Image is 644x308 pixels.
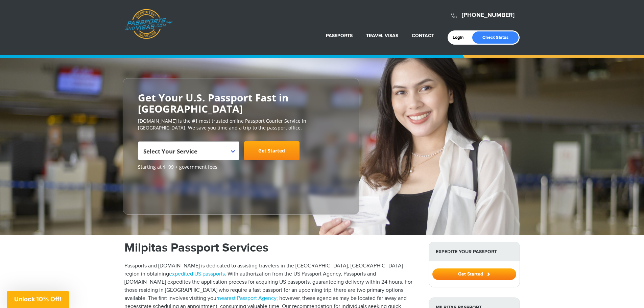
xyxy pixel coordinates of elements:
[138,164,344,170] span: Starting at $199 + government fees
[472,31,519,44] a: Check Status
[125,9,173,39] a: Passports & [DOMAIN_NAME]
[14,295,62,303] span: Unlock 10% Off!
[124,242,419,254] h1: Milpitas Passport Services
[326,33,353,39] a: Passports
[138,118,344,131] p: [DOMAIN_NAME] is the #1 most trusted online Passport Courier Service in [GEOGRAPHIC_DATA]. We sav...
[432,271,516,277] a: Get Started
[429,242,520,261] strong: Expedite Your Passport
[143,147,197,155] span: Select Your Service
[138,92,344,114] h2: Get Your U.S. Passport Fast in [GEOGRAPHIC_DATA]
[366,33,398,39] a: Travel Visas
[432,268,516,280] button: Get Started
[462,11,515,19] a: [PHONE_NUMBER]
[412,33,434,39] a: Contact
[138,174,189,208] iframe: Customer reviews powered by Trustpilot
[143,144,232,163] span: Select Your Service
[169,271,225,277] a: expedited US passports
[218,295,277,302] a: nearest Passport Agency
[138,141,239,160] span: Select Your Service
[453,35,469,40] a: Login
[7,291,69,308] div: Unlock 10% Off!
[244,141,300,160] a: Get Started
